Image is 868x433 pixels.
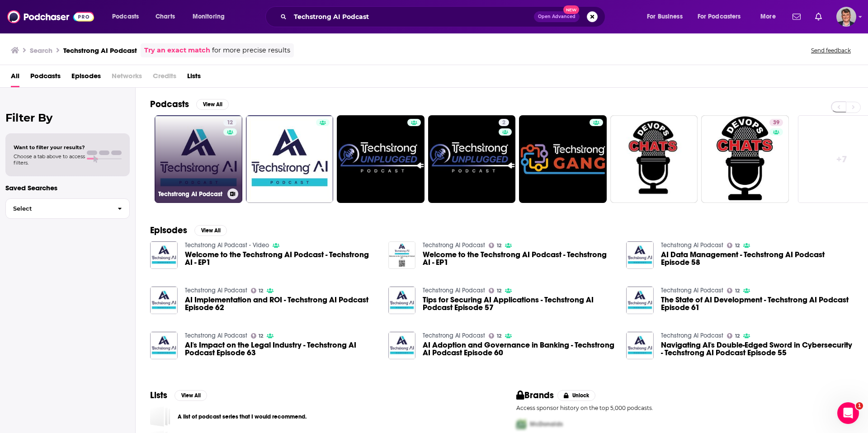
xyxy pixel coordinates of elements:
img: Podchaser - Follow, Share and Rate Podcasts [7,8,94,25]
span: Welcome to the Techstrong AI Podcast - Techstrong AI - EP1 [423,251,615,266]
div: Search podcasts, credits, & more... [274,6,614,27]
span: Open Advanced [538,14,576,19]
a: All [11,69,19,87]
span: AI Data Management - Techstrong AI Podcast Episode 58 [661,251,854,266]
a: AI Implementation and ROI - Techstrong AI Podcast Episode 62 [185,296,377,311]
h2: Filter By [5,111,130,124]
span: Credits [153,69,176,87]
img: Welcome to the Techstrong AI Podcast - Techstrong AI - EP1 [388,241,416,269]
span: 12 [735,244,740,248]
button: open menu [754,9,787,24]
img: AI Implementation and ROI - Techstrong AI Podcast Episode 62 [150,287,178,314]
img: Welcome to the Techstrong AI Podcast - Techstrong AI - EP1 [150,241,178,269]
a: 12 [727,288,740,293]
button: open menu [186,9,236,24]
button: Unlock [557,390,596,401]
span: Podcasts [112,10,139,23]
img: User Profile [836,7,856,27]
span: Networks [112,69,142,87]
a: Techstrong AI Podcast [185,287,247,294]
span: 12 [497,334,501,338]
h2: Lists [150,390,167,401]
a: Techstrong AI Podcast - Video [185,241,269,249]
a: 2 [499,119,509,126]
span: 12 [735,334,740,338]
a: 12 [489,333,501,339]
h2: Brands [516,390,554,401]
img: AI Adoption and Governance in Banking - Techstrong AI Podcast Episode 60 [388,332,416,359]
a: 12 [489,243,501,248]
span: 39 [773,118,779,127]
span: Want to filter your results? [14,144,85,151]
img: Tips for Securing AI Applications - Techstrong AI Podcast Episode 57 [388,287,416,314]
a: Techstrong AI Podcast [661,332,723,339]
button: open menu [106,9,151,24]
p: Access sponsor history on the top 5,000 podcasts. [516,405,854,411]
img: AI's Impact on the Legal Industry - Techstrong AI Podcast Episode 63 [150,332,178,359]
span: 1 [856,402,863,409]
a: Navigating AI's Double-Edged Sword in Cybersecurity - Techstrong AI Podcast Episode 55 [626,332,654,359]
a: 39 [769,119,783,126]
span: Logged in as AndyShane [836,7,856,27]
span: Monitoring [193,10,225,23]
span: Episodes [71,69,101,87]
button: open menu [641,9,694,24]
p: Saved Searches [5,184,130,192]
a: Lists [187,69,201,87]
h3: Techstrong AI Podcast [63,46,137,55]
a: 12 [223,119,236,126]
a: Techstrong AI Podcast [661,287,723,294]
span: Choose a tab above to access filters. [14,153,85,166]
a: Navigating AI's Double-Edged Sword in Cybersecurity - Techstrong AI Podcast Episode 55 [661,341,854,357]
span: For Podcasters [698,10,741,23]
a: Techstrong AI Podcast [185,332,247,339]
a: Techstrong AI Podcast [661,241,723,249]
img: AI Data Management - Techstrong AI Podcast Episode 58 [626,241,654,269]
a: 12 [727,333,740,339]
a: Techstrong AI Podcast [423,332,485,339]
button: Send feedback [808,47,854,54]
h3: Techstrong AI Podcast [158,190,224,198]
a: 2 [428,115,516,203]
a: AI Adoption and Governance in Banking - Techstrong AI Podcast Episode 60 [423,341,615,357]
a: Techstrong AI Podcast [423,287,485,294]
a: A list of podcast series that I would recommend. [150,406,170,427]
h2: Podcasts [150,99,189,110]
a: 39 [701,115,789,203]
span: 2 [502,118,505,127]
button: Select [5,198,130,219]
span: Charts [156,10,175,23]
a: Techstrong AI Podcast [423,241,485,249]
h2: Episodes [150,225,187,236]
img: The State of AI Development - Techstrong AI Podcast Episode 61 [626,287,654,314]
a: AI's Impact on the Legal Industry - Techstrong AI Podcast Episode 63 [185,341,377,357]
span: More [760,10,776,23]
span: for more precise results [212,45,290,56]
a: PodcastsView All [150,99,229,110]
button: Open AdvancedNew [534,11,580,22]
a: The State of AI Development - Techstrong AI Podcast Episode 61 [661,296,854,311]
a: Podcasts [30,69,61,87]
a: 12 [251,333,264,339]
span: New [563,5,580,14]
a: ListsView All [150,390,207,401]
a: 12 [489,288,501,293]
span: For Business [647,10,683,23]
a: Tips for Securing AI Applications - Techstrong AI Podcast Episode 57 [423,296,615,311]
